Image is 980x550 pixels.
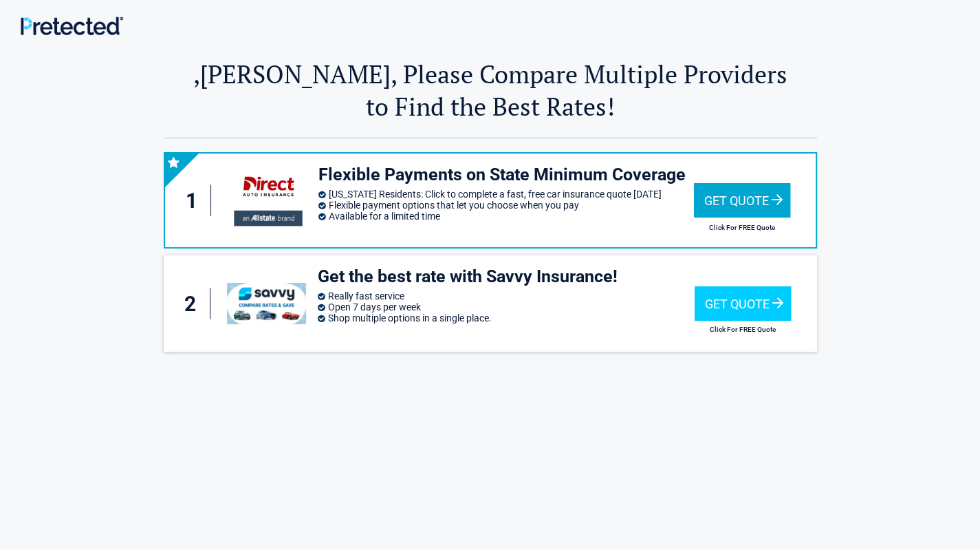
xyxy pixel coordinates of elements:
li: Flexible payment options that let you choose when you pay [318,200,694,211]
li: [US_STATE] Residents: Click to complete a fast, free car insurance quote [DATE] [318,189,694,200]
h2: Click For FREE Quote [695,326,791,333]
div: Get Quote [694,183,790,218]
h3: Get the best rate with Savvy Insurance! [318,266,695,288]
div: Get Quote [695,286,791,321]
h2: ,[PERSON_NAME], Please Compare Multiple Providers to Find the Best Rates! [164,58,817,123]
h3: Flexible Payments on State Minimum Coverage [318,164,694,187]
img: Main Logo [21,17,123,35]
li: Open 7 days per week [318,302,695,313]
div: 2 [177,288,210,319]
li: Available for a limited time [318,211,694,222]
img: directauto's logo [223,166,311,234]
li: Shop multiple options in a single place. [318,313,695,324]
img: savvy's logo [227,283,306,324]
li: Really fast service [318,290,695,302]
div: 1 [179,185,212,216]
h2: Click For FREE Quote [694,224,790,231]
